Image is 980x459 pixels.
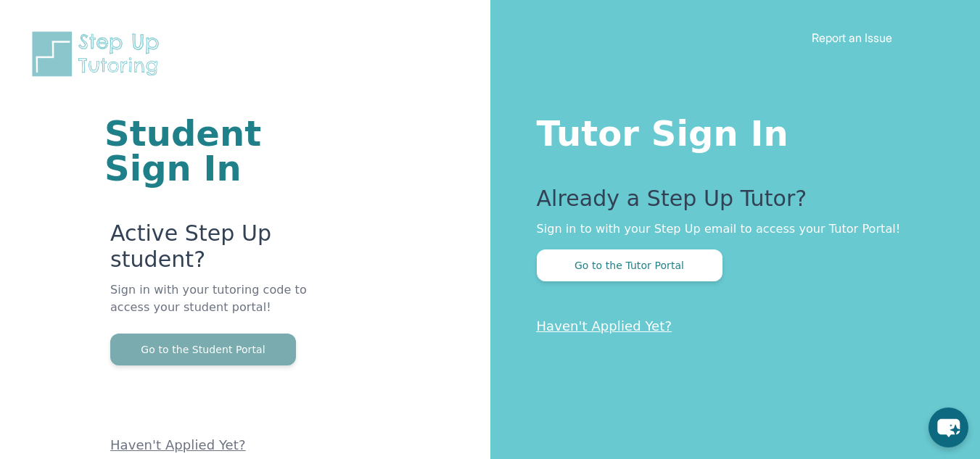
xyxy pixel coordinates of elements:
button: chat-button [928,408,968,447]
p: Active Step Up student? [110,220,316,281]
button: Go to the Tutor Portal [537,249,722,281]
a: Go to the Tutor Portal [537,258,722,272]
img: Step Up Tutoring horizontal logo [29,29,168,79]
button: Go to the Student Portal [110,334,296,365]
h1: Student Sign In [104,116,316,186]
a: Report an Issue [812,30,892,45]
a: Haven't Applied Yet? [110,437,246,452]
p: Already a Step Up Tutor? [537,186,923,220]
p: Sign in with your tutoring code to access your student portal! [110,281,316,334]
h1: Tutor Sign In [537,110,923,151]
a: Go to the Student Portal [110,342,296,356]
p: Sign in to with your Step Up email to access your Tutor Portal! [537,220,923,238]
a: Haven't Applied Yet? [537,318,672,334]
